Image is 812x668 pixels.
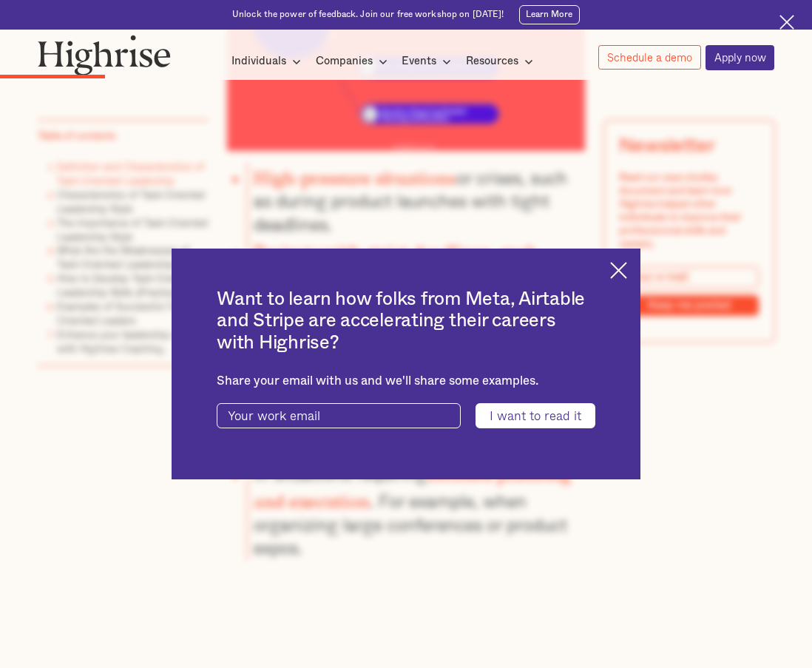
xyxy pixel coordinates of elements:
img: Highrise logo [38,35,171,75]
div: Companies [316,53,392,70]
div: Companies [316,53,373,70]
a: Schedule a demo [598,45,700,70]
h2: Want to learn how folks from Meta, Airtable and Stripe are accelerating their careers with Highrise? [217,289,595,354]
div: Events [402,53,436,70]
input: I want to read it [476,403,595,428]
div: Resources [466,53,538,70]
div: Events [402,53,456,70]
div: Share your email with us and we'll share some examples. [217,374,595,388]
form: current-ascender-blog-article-modal-form [217,403,595,428]
div: Individuals [231,53,305,70]
a: Apply now [706,45,774,70]
img: Cross icon [610,262,627,279]
input: Your work email [217,403,461,428]
div: Resources [466,53,518,70]
div: Individuals [231,53,286,70]
a: Learn More [519,5,581,24]
img: Cross icon [779,15,794,30]
div: Unlock the power of feedback. Join our free workshop on [DATE]! [232,9,504,21]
